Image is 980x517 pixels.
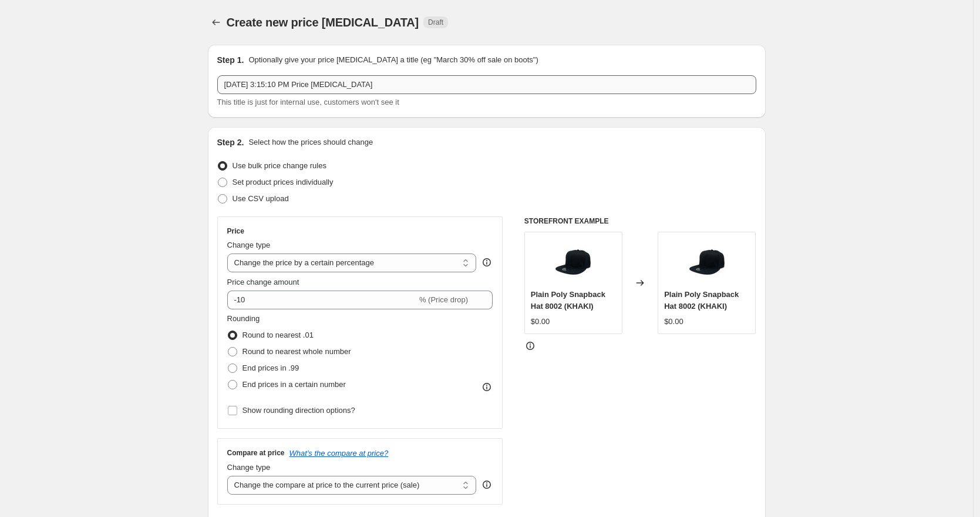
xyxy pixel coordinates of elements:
[531,316,550,328] div: $0.00
[227,16,419,29] span: Create new price [MEDICAL_DATA]
[233,161,326,170] span: Use bulk price change rules
[531,290,605,311] span: Plain Poly Snapback Hat 8002 (KHAKI)
[419,295,468,304] span: % (Price drop)
[227,278,299,286] span: Price change amount
[683,238,730,285] img: blk1_57104bec-249c-4a38-b7f4-b0956aca911d_80x.jpg
[481,256,493,268] div: help
[248,136,373,148] p: Select how the prices should change
[664,290,739,311] span: Plain Poly Snapback Hat 8002 (KHAKI)
[227,241,271,249] span: Change type
[217,98,399,106] span: This title is just for internal use, customers won't see it
[243,406,355,415] span: Show rounding direction options?
[217,75,756,94] input: 30% off holiday sale
[664,316,683,328] div: $0.00
[289,449,389,458] button: What's the compare at price?
[243,347,351,356] span: Round to nearest whole number
[524,216,756,226] h6: STOREFRONT EXAMPLE
[248,54,538,66] p: Optionally give your price [MEDICAL_DATA] a title (eg "March 30% off sale on boots")
[227,463,271,472] span: Change type
[227,226,244,236] h3: Price
[233,194,289,203] span: Use CSV upload
[243,380,346,389] span: End prices in a certain number
[233,178,334,186] span: Set product prices individually
[481,479,493,491] div: help
[217,136,244,148] h2: Step 2.
[208,14,224,31] button: Price change jobs
[243,331,314,339] span: Round to nearest .01
[227,448,285,458] h3: Compare at price
[428,18,443,27] span: Draft
[550,238,597,285] img: blk1_57104bec-249c-4a38-b7f4-b0956aca911d_80x.jpg
[243,363,299,372] span: End prices in .99
[227,314,260,323] span: Rounding
[227,291,417,309] input: -15
[217,54,244,66] h2: Step 1.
